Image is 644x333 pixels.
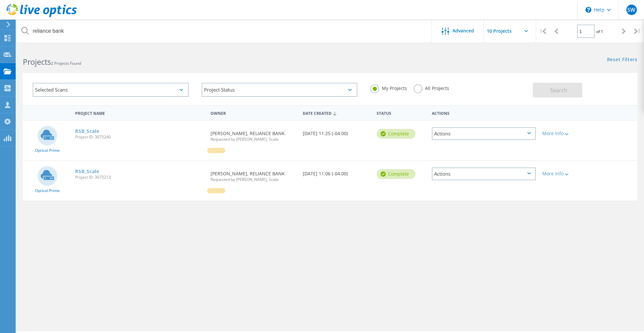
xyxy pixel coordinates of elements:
div: More Info [542,131,585,136]
div: Selected Scans [33,83,189,97]
div: [PERSON_NAME], RELIANCE BANK [207,121,299,148]
label: All Projects [414,84,449,91]
span: Project ID: 3075213 [75,175,204,179]
span: SW [627,7,635,12]
div: [PERSON_NAME], RELIANCE BANK [207,161,299,188]
div: Complete [377,169,415,179]
div: Complete [377,129,415,139]
label: My Projects [370,84,407,91]
a: RSB_Scale [75,169,99,174]
b: Projects [23,57,51,67]
div: Project Name [72,107,207,119]
div: Actions [432,167,536,180]
button: Search [533,83,582,97]
span: Optical Prime [35,189,60,193]
svg: \n [585,7,591,13]
span: Search [550,87,567,94]
span: of 1 [596,29,603,34]
div: Actions [429,107,539,119]
div: Date Created [299,107,373,119]
div: Project Status [202,83,358,97]
span: 2 Projects Found [51,61,81,66]
a: Live Optics Dashboard [7,14,77,18]
div: | [631,20,644,43]
div: [DATE] 11:06 (-04:00) [299,161,373,183]
span: Requested by [PERSON_NAME], Scale [211,178,296,182]
span: Advanced [452,28,474,33]
div: Actions [432,127,536,140]
div: Status [373,107,429,119]
div: Owner [207,107,299,119]
div: [DATE] 11:25 (-04:00) [299,121,373,142]
div: More Info [542,171,585,176]
span: Requested by [PERSON_NAME], Scale [211,137,296,141]
a: Reset Filters [607,57,637,63]
span: Project ID: 3075240 [75,135,204,139]
span: Optical Prime [35,149,60,152]
a: RSB_Scale [75,129,99,133]
div: | [536,20,550,43]
input: Search projects by name, owner, ID, company, etc [16,20,432,43]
